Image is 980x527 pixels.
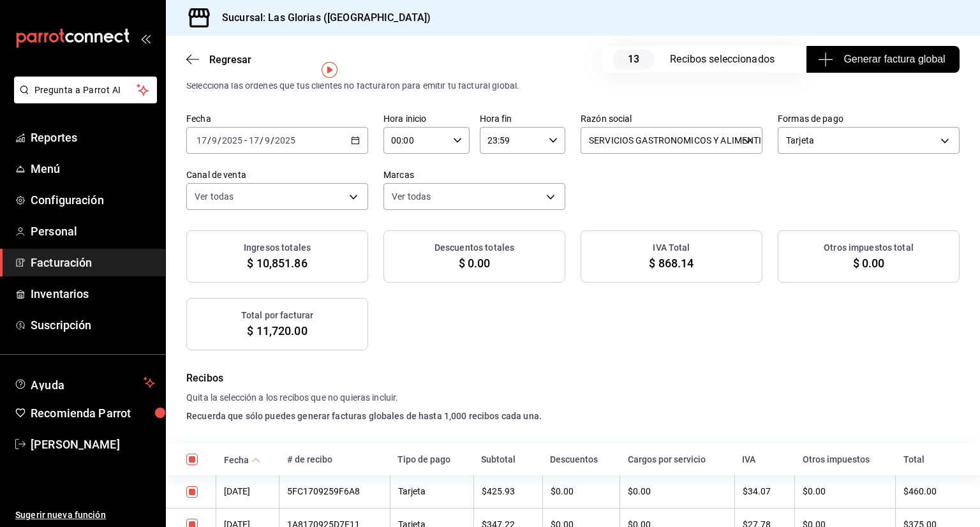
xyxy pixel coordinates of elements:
input: -- [264,135,271,145]
th: Tipo de pago [390,443,473,475]
span: Personal [31,223,155,240]
h4: Recibos [186,371,960,386]
span: Ver todas [392,190,431,203]
h4: Quita la selección a los recibos que no quieras incluir. [186,391,960,405]
span: Configuración [31,191,155,209]
div: Tarjeta [778,127,960,154]
span: Ayuda [31,375,138,390]
th: $460.00 [896,475,980,508]
div: Recibos seleccionados [670,52,785,67]
h3: IVA Total [653,241,690,255]
span: Facturación [31,254,155,271]
button: open_drawer_menu [140,33,151,43]
h3: Total por facturar [241,309,313,322]
h4: Recuerda que sólo puedes generar facturas globales de hasta 1,000 recibos cada una. [186,410,960,423]
span: Regresar [209,54,251,66]
span: Suscripción [31,316,155,334]
th: Total [896,443,980,475]
span: Reportes [31,129,155,146]
span: $ 10,851.86 [247,255,307,272]
label: Hora inicio [383,114,470,123]
span: Menú [31,160,155,177]
h3: Otros impuestos total [824,241,914,255]
input: -- [196,135,207,145]
span: $ 11,720.00 [247,322,307,339]
span: Sugerir nueva función [15,508,155,522]
button: Generar factura global [806,46,960,73]
th: $0.00 [795,475,896,508]
div: 5FC1709259F6A8 [287,486,382,496]
label: Hora fin [480,114,566,123]
th: $34.07 [734,475,795,508]
span: / [271,135,274,145]
input: -- [248,135,260,145]
span: $ 0.00 [853,255,885,272]
h3: Descuentos totales [434,241,514,255]
label: Razón social [581,114,762,123]
span: / [218,135,221,145]
span: Inventarios [31,285,155,302]
th: $425.93 [473,475,542,508]
label: Marcas [383,170,565,179]
label: Canal de venta [186,170,368,179]
div: SERVICIOS GASTRONOMICOS Y ALIMENTICIOS LAS GLORIAS [581,127,762,154]
th: Descuentos [542,443,620,475]
label: Formas de pago [778,114,960,123]
button: Pregunta a Parrot AI [14,77,157,103]
span: - [244,135,247,145]
span: Pregunta a Parrot AI [34,84,137,97]
th: Otros impuestos [795,443,896,475]
th: Subtotal [473,443,542,475]
th: $0.00 [620,475,734,508]
button: Regresar [186,54,251,66]
span: Generar factura global [820,52,945,67]
a: Pregunta a Parrot AI [9,93,157,106]
img: Tooltip marker [322,62,338,78]
input: -- [211,135,218,145]
input: ---- [274,135,296,145]
span: Recomienda Parrot [31,405,155,422]
label: Fecha [186,114,368,123]
span: [PERSON_NAME] [31,436,155,453]
span: Ver todas [195,190,234,203]
th: Cargos por servicio [620,443,734,475]
span: / [207,135,211,145]
th: $0.00 [542,475,620,508]
h3: Sucursal: Las Glorias ([GEOGRAPHIC_DATA]) [212,10,431,26]
div: Selecciona las ordenes que tus clientes no facturaron para emitir tu factural global. [186,79,960,93]
span: 13 [612,49,655,70]
span: / [260,135,264,145]
span: $ 0.00 [459,255,491,272]
input: ---- [221,135,243,145]
th: IVA [734,443,795,475]
th: [DATE] [216,475,279,508]
th: # de recibo [279,443,390,475]
h3: Ingresos totales [244,241,311,255]
th: Tarjeta [390,475,473,508]
span: Fecha [224,455,260,465]
span: $ 868.14 [649,255,694,272]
